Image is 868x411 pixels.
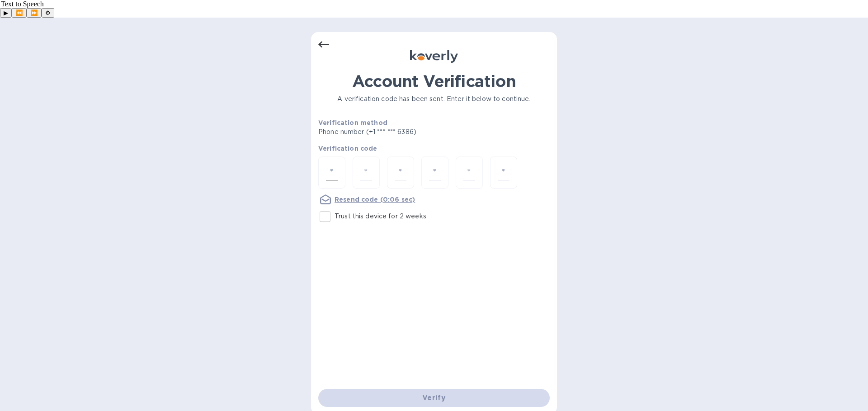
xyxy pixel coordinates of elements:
u: Resend code (0:06 sec) [335,196,415,203]
p: Trust this device for 2 weeks [335,212,426,221]
p: A verification code has been sent. Enter it below to continue. [318,94,550,104]
p: Phone number (+1 *** *** 6386) [318,127,486,137]
p: Verification code [318,144,550,153]
button: Previous [12,8,27,18]
h1: Account Verification [318,72,550,91]
button: Settings [42,8,54,18]
b: Verification method [318,119,387,126]
button: Forward [27,8,42,18]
